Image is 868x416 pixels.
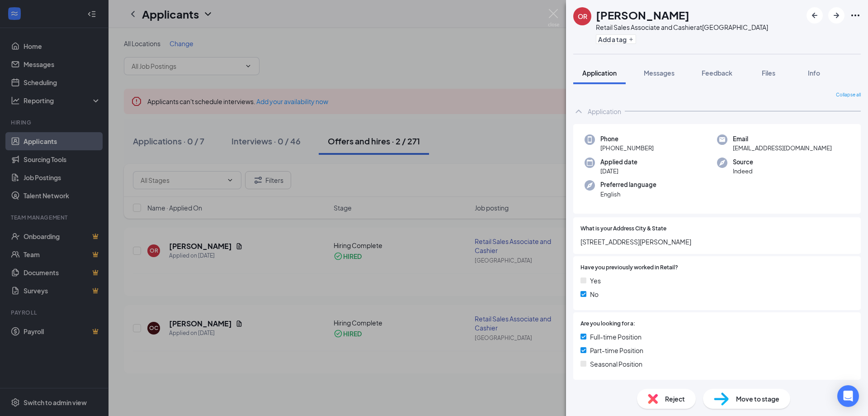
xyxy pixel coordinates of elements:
[578,12,587,21] div: OR
[807,7,823,24] button: ArrowLeftNew
[590,332,642,342] span: Full-time Position
[600,143,654,153] span: [PHONE_NUMBER]
[644,69,675,77] span: Messages
[600,158,637,167] span: Applied date
[628,37,634,42] svg: Plus
[809,10,820,21] svg: ArrowLeftNew
[600,190,656,199] span: English
[590,359,642,369] span: Seasonal Position
[580,225,666,233] span: What is your Address City & State
[837,385,859,407] div: Open Intercom Messenger
[733,134,832,143] span: Email
[590,345,643,355] span: Part-time Position
[600,180,656,189] span: Preferred language
[600,167,637,176] span: [DATE]
[665,394,685,404] span: Reject
[580,263,678,272] span: Have you previously worked in Retail?
[600,134,654,143] span: Phone
[733,158,753,167] span: Source
[850,10,861,21] svg: Ellipses
[582,69,617,77] span: Application
[733,143,832,153] span: [EMAIL_ADDRESS][DOMAIN_NAME]
[590,289,599,299] span: No
[831,10,842,21] svg: ArrowRight
[596,34,636,44] button: PlusAdd a tag
[573,106,584,117] svg: ChevronUp
[736,394,779,404] span: Move to stage
[828,7,844,24] button: ArrowRight
[588,107,621,116] div: Application
[580,320,635,328] span: Are you looking for a:
[580,237,854,247] span: [STREET_ADDRESS][PERSON_NAME]
[733,167,753,176] span: Indeed
[836,91,861,99] span: Collapse all
[596,7,689,23] h1: [PERSON_NAME]
[596,23,768,32] div: Retail Sales Associate and Cashier at [GEOGRAPHIC_DATA]
[762,69,775,77] span: Files
[702,69,732,77] span: Feedback
[590,276,601,286] span: Yes
[808,69,820,77] span: Info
